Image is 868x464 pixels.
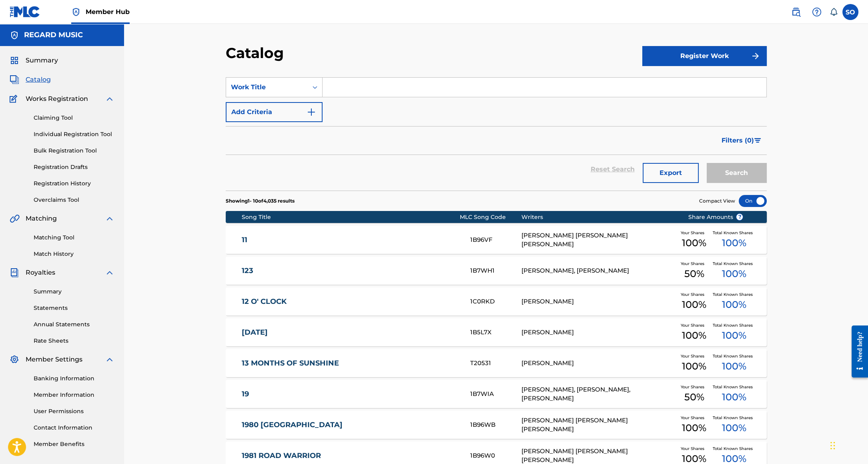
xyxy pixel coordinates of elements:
[34,130,114,139] a: Individual Registration Tool
[10,268,19,277] img: Royalties
[34,179,114,188] a: Registration History
[712,291,756,297] span: Total Known Shares
[681,230,708,236] span: Your Shares
[521,359,676,368] div: [PERSON_NAME]
[26,268,55,277] span: Royalties
[34,114,114,122] a: Claiming Tool
[521,328,676,337] div: [PERSON_NAME]
[722,421,746,435] span: 100 %
[10,355,19,364] img: Member Settings
[751,51,760,61] img: f7272a7cc735f4ea7f67.svg
[521,297,676,306] div: [PERSON_NAME]
[682,421,706,435] span: 100 %
[242,420,459,430] a: 1980 [GEOGRAPHIC_DATA]
[688,213,743,221] span: Share Amounts
[684,390,704,404] span: 50 %
[712,261,756,267] span: Total Known Shares
[830,434,835,458] div: Drag
[788,4,804,20] a: Public Search
[722,236,746,250] span: 100 %
[34,374,114,383] a: Banking Information
[10,56,58,65] a: SummarySummary
[722,390,746,404] span: 100 %
[231,82,303,92] div: Work Title
[521,231,676,249] div: [PERSON_NAME] [PERSON_NAME] [PERSON_NAME]
[34,304,114,312] a: Statements
[105,268,114,277] img: expand
[34,337,114,345] a: Rate Sheets
[34,287,114,296] a: Summary
[226,102,323,122] button: Add Criteria
[846,319,868,384] iframe: Resource Center
[712,384,756,390] span: Total Known Shares
[712,446,756,452] span: Total Known Shares
[460,213,521,221] div: MLC Song Code
[10,75,51,84] a: CatalogCatalog
[242,213,460,221] div: Song Title
[712,415,756,421] span: Total Known Shares
[10,6,40,18] img: MLC Logo
[86,7,130,16] span: Member Hub
[34,440,114,448] a: Member Benefits
[26,56,58,65] span: Summary
[470,328,521,337] div: 1B5L7X
[105,214,114,223] img: expand
[681,446,708,452] span: Your Shares
[242,451,459,460] a: 1981 ROAD WARRIOR
[809,4,825,20] div: Help
[470,390,521,399] div: 1B7WIA
[643,163,699,183] button: Export
[521,213,676,221] div: Writers
[34,391,114,399] a: Member Information
[681,291,708,297] span: Your Shares
[712,322,756,328] span: Total Known Shares
[34,424,114,432] a: Contact Information
[34,250,114,258] a: Match History
[682,328,706,343] span: 100 %
[722,328,746,343] span: 100 %
[34,147,114,155] a: Bulk Registration Tool
[842,4,858,20] div: User Menu
[712,353,756,359] span: Total Known Shares
[521,266,676,275] div: [PERSON_NAME], [PERSON_NAME]
[10,94,20,104] img: Works Registration
[242,390,459,399] a: 19
[34,196,114,204] a: Overclaims Tool
[712,230,756,236] span: Total Known Shares
[10,75,19,84] img: Catalog
[681,322,708,328] span: Your Shares
[226,197,295,205] p: Showing 1 - 10 of 4,035 results
[828,426,868,464] iframe: Chat Widget
[470,266,521,275] div: 1B7WH1
[681,415,708,421] span: Your Shares
[105,355,114,364] img: expand
[242,359,459,368] a: 13 MONTHS OF SUNSHINE
[521,416,676,434] div: [PERSON_NAME] [PERSON_NAME] [PERSON_NAME]
[10,56,19,65] img: Summary
[699,197,735,205] span: Compact View
[722,359,746,374] span: 100 %
[26,355,82,364] span: Member Settings
[24,30,83,40] h5: REGARD MUSIC
[521,385,676,403] div: [PERSON_NAME], [PERSON_NAME], [PERSON_NAME]
[10,214,20,223] img: Matching
[470,420,521,430] div: 1B96WB
[830,8,838,16] div: Notifications
[242,235,459,245] a: 11
[26,214,57,223] span: Matching
[34,407,114,416] a: User Permissions
[34,233,114,242] a: Matching Tool
[722,297,746,312] span: 100 %
[10,30,19,40] img: Accounts
[226,44,288,62] h2: Catalog
[717,131,767,151] button: Filters (0)
[736,214,743,220] span: ?
[105,94,114,104] img: expand
[34,320,114,329] a: Annual Statements
[642,46,767,66] button: Register Work
[682,297,706,312] span: 100 %
[470,359,521,368] div: T20531
[682,359,706,374] span: 100 %
[470,451,521,460] div: 1B96W0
